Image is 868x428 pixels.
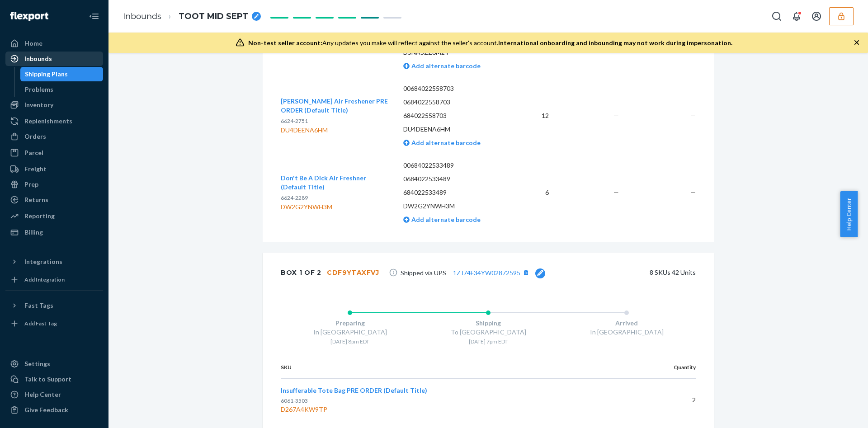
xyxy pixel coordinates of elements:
[5,114,103,128] a: Replenishments
[788,7,806,25] button: Open notifications
[403,216,481,223] a: Add alternate barcode
[401,267,545,278] span: Shipped via UPS
[511,154,556,231] td: 6
[281,126,389,135] div: DU4DEENA6HM
[419,328,557,337] div: To [GEOGRAPHIC_DATA]
[24,132,46,141] div: Orders
[5,387,103,402] a: Help Center
[5,357,103,371] a: Settings
[5,36,103,51] a: Home
[281,319,419,328] div: Preparing
[5,162,103,176] a: Freight
[5,273,103,287] a: Add Integration
[410,62,481,70] span: Add alternate barcode
[613,188,619,196] span: —
[20,67,104,81] a: Shipping Plans
[5,146,103,160] a: Parcel
[24,320,57,327] div: Add Fast Tag
[5,177,103,192] a: Prep
[281,174,366,191] span: Don't Be A Dick Air Freshner (Default Title)
[403,202,504,211] p: DW2G2YNWH3M
[24,165,47,174] div: Freight
[498,39,732,47] span: International onboarding and inbounding may not work during impersonation.
[5,225,103,240] a: Billing
[613,112,619,119] span: —
[768,7,786,25] button: Open Search Box
[281,118,308,124] span: 6624-2751
[281,97,389,115] button: [PERSON_NAME] Air Freshener PRE ORDER (Default Title)
[511,77,556,154] td: 12
[281,386,427,395] button: Insufferable Tote Bag PRE ORDER (Default Title)
[24,405,68,414] div: Give Feedback
[520,267,532,278] button: [object Object]
[403,84,504,93] p: 00684022558703
[410,139,481,146] span: Add alternate barcode
[5,129,103,144] a: Orders
[419,319,557,328] div: Shipping
[24,54,52,63] div: Inbounds
[419,338,557,345] div: [DATE] 7pm EDT
[24,257,62,266] div: Integrations
[24,195,48,204] div: Returns
[281,328,419,337] div: In [GEOGRAPHIC_DATA]
[281,97,388,114] span: [PERSON_NAME] Air Freshener PRE ORDER (Default Title)
[24,100,53,109] div: Inventory
[248,39,322,47] span: Non-test seller account:
[281,263,379,282] div: Box 1 of 2
[557,319,696,328] div: Arrived
[24,375,71,384] div: Talk to Support
[24,228,43,237] div: Billing
[807,7,826,25] button: Open account menu
[10,12,48,21] img: Flexport logo
[281,174,389,192] button: Don't Be A Dick Air Freshner (Default Title)
[25,70,68,79] div: Shipping Plans
[453,269,520,277] a: 1ZJ74F34YW02872595
[690,112,696,119] span: —
[403,161,504,170] p: 00684022533489
[403,98,504,107] p: 0684022558703
[20,82,104,97] a: Problems
[24,212,55,221] div: Reporting
[5,298,103,313] button: Fast Tags
[123,11,161,21] a: Inbounds
[24,359,50,368] div: Settings
[179,11,248,23] span: TOOT MID SEPT
[403,62,481,70] a: Add alternate barcode
[840,191,858,237] button: Help Center
[557,328,696,337] div: In [GEOGRAPHIC_DATA]
[410,216,481,223] span: Add alternate barcode
[690,188,696,196] span: —
[403,111,504,120] p: 684022558703
[24,148,43,157] div: Parcel
[24,301,53,310] div: Fast Tags
[281,338,419,345] div: [DATE] 8pm EDT
[281,386,427,394] span: Insufferable Tote Bag PRE ORDER (Default Title)
[632,379,696,421] td: 2
[403,125,504,134] p: DU4DEENA6HM
[5,372,103,386] a: Talk to Support
[24,276,65,283] div: Add Integration
[5,193,103,207] a: Returns
[281,356,632,379] th: SKU
[281,397,308,404] span: 6061-3503
[327,268,379,277] div: CDF9YTAXFVJ
[5,403,103,417] button: Give Feedback
[559,263,696,282] div: 8 SKUs 42 Units
[24,39,42,48] div: Home
[116,3,268,30] ol: breadcrumbs
[632,356,696,379] th: Quantity
[85,7,103,25] button: Close Navigation
[5,98,103,112] a: Inventory
[281,405,624,414] div: D267A4KW9TP
[403,139,481,146] a: Add alternate barcode
[281,194,308,201] span: 6624-2289
[24,390,61,399] div: Help Center
[25,85,53,94] div: Problems
[403,188,504,197] p: 684022533489
[248,38,732,47] div: Any updates you make will reflect against the seller's account.
[281,202,389,212] div: DW2G2YNWH3M
[24,180,38,189] div: Prep
[5,254,103,269] button: Integrations
[5,209,103,223] a: Reporting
